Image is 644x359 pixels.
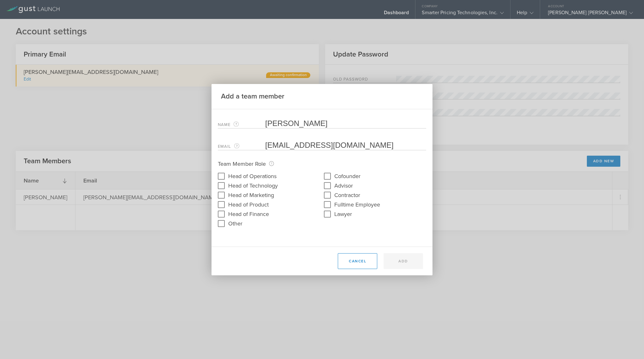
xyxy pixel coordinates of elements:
[334,200,380,209] label: Fulltime Employee
[228,218,242,228] label: Other
[334,171,361,180] label: Cofounder
[265,141,423,150] input: Required
[228,209,269,218] label: Head of Finance
[334,190,360,199] label: Contractor
[218,159,426,168] p: Team Member Role
[218,143,265,150] label: Email
[338,253,377,269] button: Cancel
[265,119,426,128] input: Required
[228,190,274,199] label: Head of Marketing
[218,121,265,128] label: Name
[228,171,277,180] label: Head of Operations
[221,92,284,101] h2: Add a team member
[334,181,353,190] label: Advisor
[228,200,269,209] label: Head of Product
[334,209,352,218] label: Lawyer
[228,181,278,190] label: Head of Technology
